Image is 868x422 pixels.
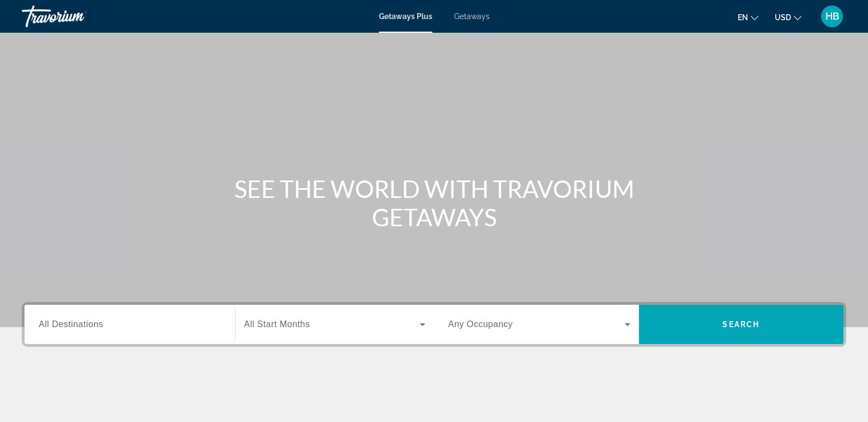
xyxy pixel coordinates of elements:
[722,320,759,329] span: Search
[244,319,310,329] span: All Start Months
[39,319,103,329] span: All Destinations
[775,13,791,22] span: USD
[379,12,432,21] a: Getaways Plus
[738,9,758,25] button: Change language
[454,12,490,21] a: Getaways
[738,13,748,22] span: en
[825,11,839,22] span: HB
[22,2,131,31] a: Travorium
[775,9,801,25] button: Change currency
[230,174,638,231] h1: SEE THE WORLD WITH TRAVORIUM GETAWAYS
[448,319,513,329] span: Any Occupancy
[639,305,844,344] button: Search
[818,5,846,28] button: User Menu
[25,305,843,344] div: Search widget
